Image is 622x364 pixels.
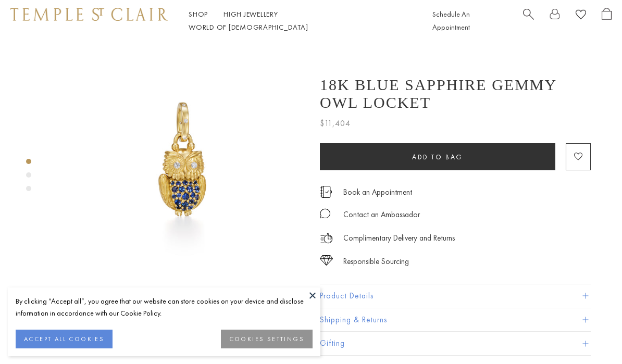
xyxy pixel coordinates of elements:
button: COOKIES SETTINGS [221,330,313,348]
span: $11,404 [320,117,351,130]
a: Book an Appointment [343,186,412,198]
a: Schedule An Appointment [432,9,470,32]
button: Add to bag [320,143,555,170]
img: P36186-OWLLOCBS [68,42,304,278]
a: View Wishlist [576,8,586,24]
button: ACCEPT ALL COOKIES [16,330,113,348]
span: Add to bag [412,153,463,161]
img: icon_appointment.svg [320,186,332,198]
a: World of [DEMOGRAPHIC_DATA]World of [DEMOGRAPHIC_DATA] [189,22,308,32]
a: ShopShop [189,9,208,19]
h1: 18K Blue Sapphire Gemmy Owl Locket [320,76,591,111]
p: Complimentary Delivery and Returns [343,232,455,245]
img: MessageIcon-01_2.svg [320,208,330,219]
img: Temple St. Clair [10,8,168,20]
nav: Main navigation [189,8,409,34]
a: High JewelleryHigh Jewellery [223,9,278,19]
button: Shipping & Returns [320,308,591,332]
div: Product gallery navigation [26,156,31,199]
div: Responsible Sourcing [343,255,409,268]
img: icon_sourcing.svg [320,255,333,266]
button: Gifting [320,332,591,355]
a: Open Shopping Bag [602,8,612,34]
div: By clicking “Accept all”, you agree that our website can store cookies on your device and disclos... [16,295,313,319]
a: Search [523,8,534,34]
img: icon_delivery.svg [320,232,333,245]
div: Contact an Ambassador [343,208,420,221]
button: Product Details [320,284,591,308]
